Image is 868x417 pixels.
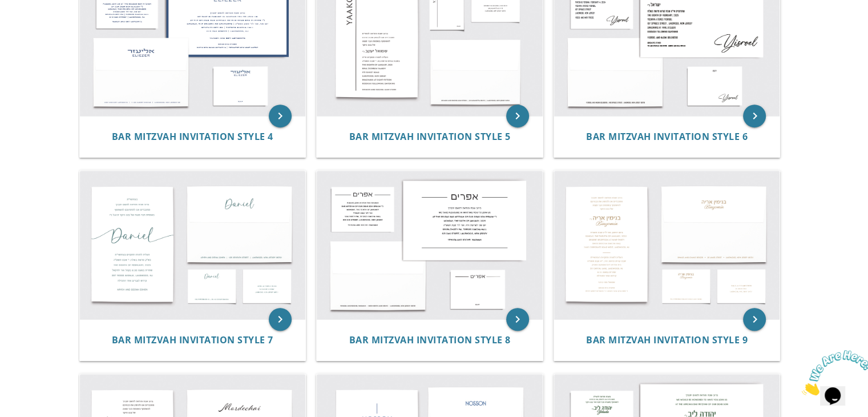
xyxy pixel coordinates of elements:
span: Bar Mitzvah Invitation Style 9 [586,334,748,346]
span: Bar Mitzvah Invitation Style 8 [349,334,510,346]
span: Bar Mitzvah Invitation Style 5 [349,130,510,143]
a: Bar Mitzvah Invitation Style 8 [349,335,510,346]
a: keyboard_arrow_right [506,308,529,331]
img: Bar Mitzvah Invitation Style 9 [554,171,780,319]
a: keyboard_arrow_right [743,308,766,331]
a: Bar Mitzvah Invitation Style 9 [586,335,748,346]
a: Bar Mitzvah Invitation Style 4 [112,131,273,142]
span: Bar Mitzvah Invitation Style 7 [112,334,273,346]
a: Bar Mitzvah Invitation Style 7 [112,335,273,346]
a: Bar Mitzvah Invitation Style 6 [586,131,748,142]
span: Bar Mitzvah Invitation Style 4 [112,130,273,143]
a: keyboard_arrow_right [743,105,766,127]
a: keyboard_arrow_right [506,105,529,127]
a: keyboard_arrow_right [269,105,292,127]
a: keyboard_arrow_right [269,308,292,331]
a: Bar Mitzvah Invitation Style 5 [349,131,510,142]
iframe: chat widget [797,346,868,400]
img: Chat attention grabber [5,5,75,50]
img: Bar Mitzvah Invitation Style 8 [317,171,543,319]
span: Bar Mitzvah Invitation Style 6 [586,130,748,143]
img: Bar Mitzvah Invitation Style 7 [80,171,306,319]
